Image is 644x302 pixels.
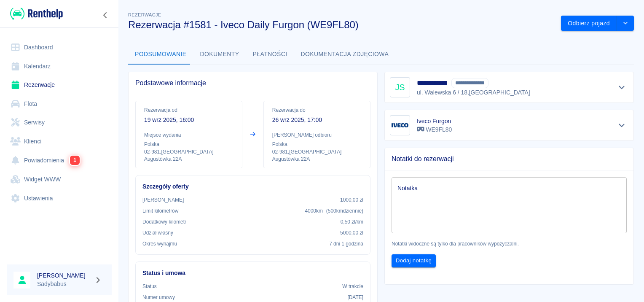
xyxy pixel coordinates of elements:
p: 0,50 zł /km [341,218,363,226]
a: Flota [7,94,112,113]
img: Image [392,117,408,134]
p: Numer umowy [142,294,175,301]
p: 1000,00 zł [340,196,363,204]
a: Klienci [7,132,112,151]
span: Rezerwacje [128,12,161,17]
p: Augustówka 22A [144,156,233,163]
button: Odbierz pojazd [561,16,617,31]
h6: [PERSON_NAME] [37,271,91,280]
p: 02-981 , [GEOGRAPHIC_DATA] [144,148,233,156]
p: Limit kilometrów [142,207,178,215]
button: drop-down [617,16,634,31]
span: ( 500 km dziennie ) [326,208,363,214]
h6: Status i umowa [142,269,363,278]
button: Dokumenty [193,44,246,65]
button: Dodaj notatkę [392,254,436,267]
p: Rezerwacja od [144,106,233,114]
a: Ustawienia [7,189,112,208]
p: Rezerwacja do [272,106,362,114]
p: Sadybabus [37,280,91,289]
p: 19 wrz 2025, 16:00 [144,116,233,124]
p: W trakcie [342,283,363,290]
h6: Szczegóły oferty [142,182,363,191]
button: Pokaż szczegóły [615,81,629,93]
a: Powiadomienia1 [7,151,112,170]
p: 26 wrz 2025, 17:00 [272,116,362,124]
span: Podstawowe informacje [135,79,370,87]
a: Widget WWW [7,170,112,189]
span: 1 [70,155,80,165]
button: Podsumowanie [128,44,193,65]
div: JS [390,77,410,97]
button: Zwiń nawigację [99,10,112,21]
p: Augustówka 22A [272,156,362,163]
h6: Iveco Furgon [417,117,452,125]
p: Notatki widoczne są tylko dla pracowników wypożyczalni. [392,240,627,248]
a: Dashboard [7,38,112,57]
p: Polska [144,140,233,148]
h3: Rezerwacja #1581 - Iveco Daily Furgon (WE9FL80) [128,19,554,31]
p: Polska [272,140,362,148]
p: 5000,00 zł [340,229,363,237]
p: Dodatkowy kilometr [142,218,186,226]
a: Renthelp logo [7,7,63,21]
p: [PERSON_NAME] [142,196,184,204]
p: [PERSON_NAME] odbioru [272,131,362,139]
p: WE9FL80 [417,125,452,134]
p: Udział własny [142,229,173,237]
span: Notatki do rezerwacji [392,155,627,163]
img: Renthelp logo [10,7,63,21]
button: Dokumentacja zdjęciowa [294,44,396,65]
a: Serwisy [7,113,112,132]
p: 4000 km [305,207,363,215]
button: Płatności [246,44,294,65]
p: Okres wynajmu [142,240,177,248]
a: Kalendarz [7,57,112,76]
p: Status [142,283,157,290]
p: Miejsce wydania [144,131,233,139]
a: Rezerwacje [7,75,112,94]
p: ul. Walewska 6 / 18 , [GEOGRAPHIC_DATA] [417,88,530,97]
p: 02-981 , [GEOGRAPHIC_DATA] [272,148,362,156]
button: Pokaż szczegóły [615,119,629,131]
p: 7 dni 1 godzina [329,240,363,248]
p: [DATE] [347,294,363,301]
